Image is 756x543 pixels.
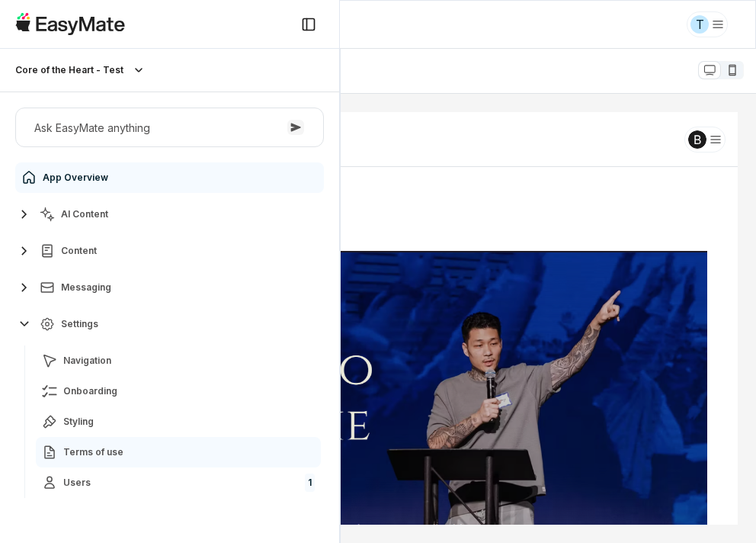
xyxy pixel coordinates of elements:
a: Onboarding [36,376,321,406]
div: T [690,15,709,34]
a: Navigation [36,345,321,376]
span: Content [61,245,97,257]
button: AI Content [15,199,324,230]
span: AI Content [61,208,108,220]
a: Terms of use [36,437,321,467]
span: Messaging [61,281,111,294]
button: Content [15,236,324,266]
button: Messaging [15,272,324,303]
iframe: Preview Iframe [18,112,738,525]
span: Styling [63,416,94,428]
button: Ask EasyMate anything [15,108,324,147]
span: Users [63,477,91,489]
button: Settings [15,309,324,339]
span: Terms of use [63,446,123,458]
p: Core of the Heart - Test [15,64,123,76]
a: Users1 [36,467,321,498]
a: App Overview [15,162,324,193]
span: Settings [61,318,98,330]
span: Navigation [63,355,111,367]
button: Core of the Heart - Test [15,61,148,79]
span: Onboarding [63,385,117,397]
a: Styling [36,406,321,437]
span: 1 [305,474,315,492]
span: App Overview [43,172,108,184]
